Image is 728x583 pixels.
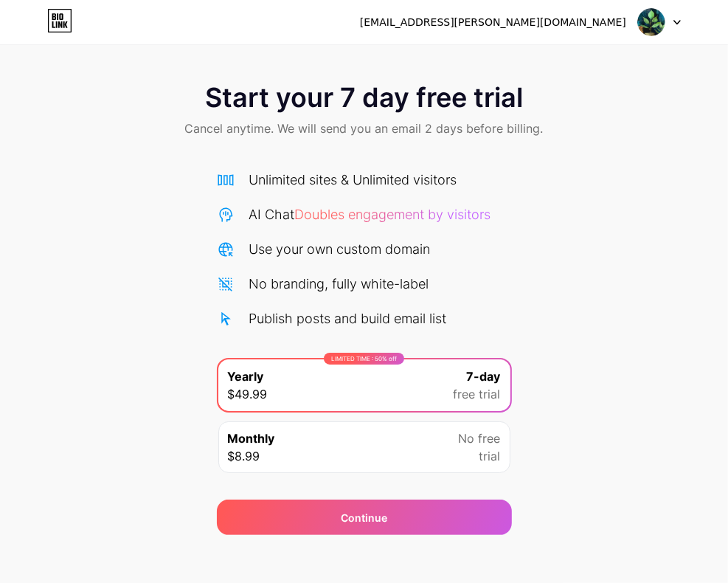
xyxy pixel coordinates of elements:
div: LIMITED TIME : 50% off [324,353,404,365]
span: Doubles engagement by visitors [295,207,491,222]
span: 7-day [467,368,501,385]
img: tab_domain_overview_orange.svg [41,86,52,97]
div: Use your own custom domain [249,239,431,259]
span: Yearly [228,368,264,385]
div: Publish posts and build email list [249,308,447,328]
span: free trial [454,385,501,403]
span: No free [459,430,501,447]
img: tab_keywords_by_traffic_grey.svg [145,86,156,97]
span: $49.99 [228,385,268,403]
span: trial [479,447,501,465]
div: v 4.0.25 [41,24,72,35]
div: [EMAIL_ADDRESS][PERSON_NAME][DOMAIN_NAME] [360,15,626,30]
div: Domeinoverzicht [57,87,129,97]
img: website_grey.svg [24,38,35,50]
div: Keywords op verkeer [161,87,252,97]
div: No branding, fully white-label [249,274,429,294]
img: geldgroeien [637,8,665,36]
span: Monthly [228,430,275,447]
div: Unlimited sites & Unlimited visitors [249,170,457,190]
div: AI Chat [249,204,491,224]
span: Cancel anytime. We will send you an email 2 days before billing. [185,120,544,137]
span: Start your 7 day free trial [205,83,523,112]
div: Continue [341,510,387,525]
div: Domein: [DOMAIN_NAME] [38,38,162,50]
span: $8.99 [228,447,260,465]
img: logo_orange.svg [24,24,35,35]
